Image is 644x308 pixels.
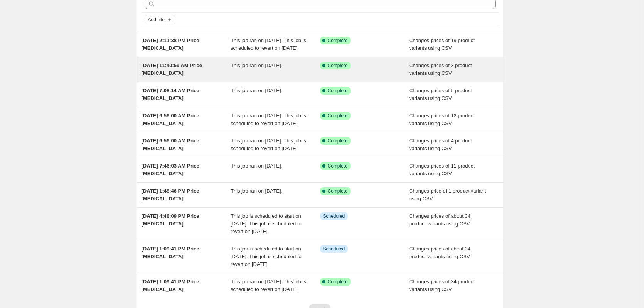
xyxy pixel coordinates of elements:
[328,88,347,94] span: Complete
[231,213,302,234] span: This job is scheduled to start on [DATE]. This job is scheduled to revert on [DATE].
[142,63,202,76] span: [DATE] 11:40:59 AM Price [MEDICAL_DATA]
[409,163,475,176] span: Changes prices of 11 product variants using CSV
[148,17,166,23] span: Add filter
[409,138,472,151] span: Changes prices of 4 product variants using CSV
[328,188,347,194] span: Complete
[409,113,475,126] span: Changes prices of 12 product variants using CSV
[142,138,199,151] span: [DATE] 6:56:00 AM Price [MEDICAL_DATA]
[231,138,306,151] span: This job ran on [DATE]. This job is scheduled to revert on [DATE].
[328,279,347,285] span: Complete
[142,113,199,126] span: [DATE] 6:56:00 AM Price [MEDICAL_DATA]
[409,188,486,201] span: Changes price of 1 product variant using CSV
[231,188,282,194] span: This job ran on [DATE].
[409,213,470,227] span: Changes prices of about 34 product variants using CSV
[231,163,282,169] span: This job ran on [DATE].
[409,246,470,259] span: Changes prices of about 34 product variants using CSV
[409,63,472,76] span: Changes prices of 3 product variants using CSV
[409,88,472,101] span: Changes prices of 5 product variants using CSV
[328,113,347,119] span: Complete
[231,246,302,267] span: This job is scheduled to start on [DATE]. This job is scheduled to revert on [DATE].
[328,37,347,44] span: Complete
[231,113,306,126] span: This job ran on [DATE]. This job is scheduled to revert on [DATE].
[142,246,199,259] span: [DATE] 1:09:41 PM Price [MEDICAL_DATA]
[409,37,475,51] span: Changes prices of 19 product variants using CSV
[142,279,199,292] span: [DATE] 1:09:41 PM Price [MEDICAL_DATA]
[328,138,347,144] span: Complete
[328,63,347,69] span: Complete
[142,213,199,227] span: [DATE] 4:48:09 PM Price [MEDICAL_DATA]
[328,163,347,169] span: Complete
[231,63,282,68] span: This job ran on [DATE].
[231,88,282,93] span: This job ran on [DATE].
[231,37,306,51] span: This job ran on [DATE]. This job is scheduled to revert on [DATE].
[142,88,199,101] span: [DATE] 7:08:14 AM Price [MEDICAL_DATA]
[409,279,475,292] span: Changes prices of 34 product variants using CSV
[145,15,175,24] button: Add filter
[142,37,199,51] span: [DATE] 2:11:38 PM Price [MEDICAL_DATA]
[323,213,345,219] span: Scheduled
[142,163,199,176] span: [DATE] 7:46:03 AM Price [MEDICAL_DATA]
[142,188,199,201] span: [DATE] 1:48:46 PM Price [MEDICAL_DATA]
[323,246,345,252] span: Scheduled
[231,279,306,292] span: This job ran on [DATE]. This job is scheduled to revert on [DATE].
